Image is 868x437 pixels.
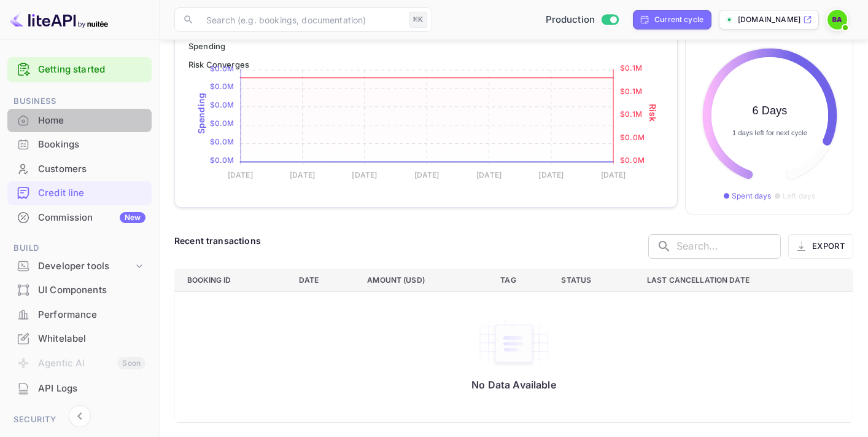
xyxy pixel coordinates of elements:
[7,256,152,277] div: Developer tools
[210,100,234,109] tspan: $0.0M
[7,206,152,229] a: CommissionNew
[7,327,152,350] a: Whitelabel
[38,211,145,225] div: Commission
[174,234,261,247] div: Recent transactions
[7,157,152,181] div: Customers
[637,269,853,291] th: Last cancellation date
[188,60,249,69] span: Risk Converges
[352,170,377,179] tspan: [DATE]
[290,170,315,179] tspan: [DATE]
[210,63,234,73] tspan: $0.0M
[7,95,152,108] span: Business
[654,14,703,25] div: Current cycle
[7,181,152,204] a: Credit line
[289,269,358,291] th: Date
[7,278,152,301] a: UI Components
[7,327,152,351] div: Whitelabel
[723,191,772,202] p: ● Spent days
[7,57,152,82] div: Getting started
[38,382,145,396] div: API Logs
[7,377,152,401] div: API Logs
[7,109,152,133] div: Home
[7,157,152,180] a: Customers
[477,318,551,369] img: empty-state-table.svg
[676,234,781,259] input: Search...
[38,138,145,152] div: Bookings
[7,413,152,427] span: Security
[38,332,145,346] div: Whitelabel
[228,170,253,179] tspan: [DATE]
[7,133,152,157] div: Bookings
[38,308,145,322] div: Performance
[7,133,152,156] a: Bookings
[38,63,145,77] a: Getting started
[620,109,642,119] tspan: $0.1M
[196,93,207,134] text: Spending
[7,181,152,205] div: Credit line
[188,41,225,51] span: Spending
[546,13,595,27] span: Production
[620,86,642,95] tspan: $0.1M
[38,283,145,297] div: UI Components
[551,269,637,291] th: Status
[738,14,800,25] p: [DOMAIN_NAME]
[69,405,91,427] button: Collapse navigation
[7,303,152,326] a: Performance
[538,170,564,179] tspan: [DATE]
[620,63,642,73] tspan: $0.1M
[38,186,145,200] div: Credit line
[648,103,658,122] text: Risk
[210,119,234,128] tspan: $0.0M
[827,10,847,30] img: BitBook Admin
[175,269,289,291] th: Booking ID
[7,278,152,302] div: UI Components
[174,269,853,423] table: a dense table
[414,170,440,179] tspan: [DATE]
[357,269,490,291] th: Amount (USD)
[210,156,234,165] tspan: $0.0M
[7,377,152,400] a: API Logs
[38,259,133,274] div: Developer tools
[38,114,145,128] div: Home
[490,269,551,291] th: Tag
[7,109,152,132] a: Home
[120,212,145,223] div: New
[788,234,853,259] button: Export
[620,132,645,141] tspan: $0.0M
[7,242,152,255] span: Build
[471,379,556,391] p: No Data Available
[476,170,502,179] tspan: [DATE]
[7,206,152,230] div: CommissionNew
[199,7,404,32] input: Search (e.g. bookings, documentation)
[541,13,624,27] div: Switch to Sandbox mode
[210,82,234,91] tspan: $0.0M
[210,137,234,146] tspan: $0.0M
[601,170,626,179] tspan: [DATE]
[774,191,816,202] p: ● Left days
[620,156,645,165] tspan: $0.0M
[409,12,427,28] div: ⌘K
[10,10,108,30] img: LiteAPI logo
[38,162,145,176] div: Customers
[7,303,152,327] div: Performance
